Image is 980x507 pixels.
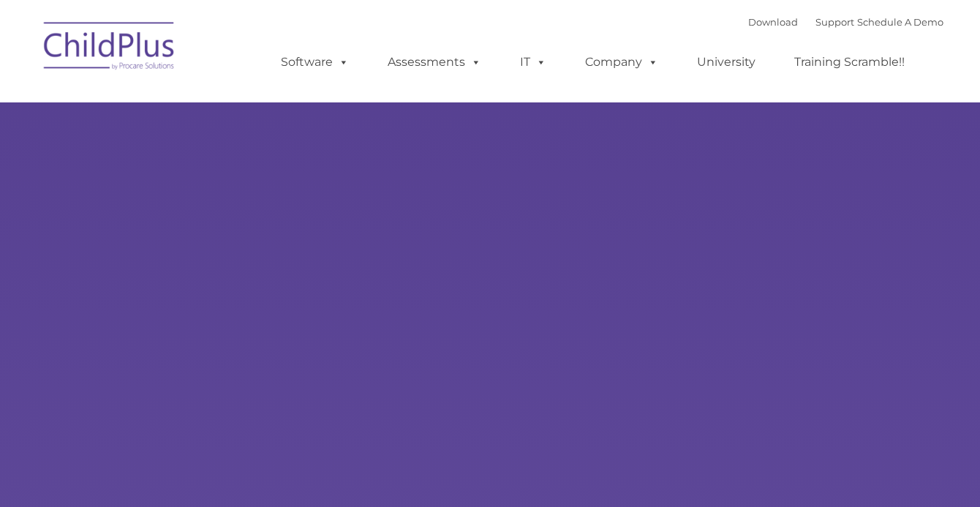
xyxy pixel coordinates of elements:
[857,16,943,28] a: Schedule A Demo
[266,48,363,77] a: Software
[682,48,770,77] a: University
[748,16,798,28] a: Download
[815,16,854,28] a: Support
[37,12,183,85] img: ChildPlus by Procare Solutions
[505,48,561,77] a: IT
[780,48,919,77] a: Training Scramble!!
[570,48,673,77] a: Company
[373,48,496,77] a: Assessments
[748,16,943,28] font: |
